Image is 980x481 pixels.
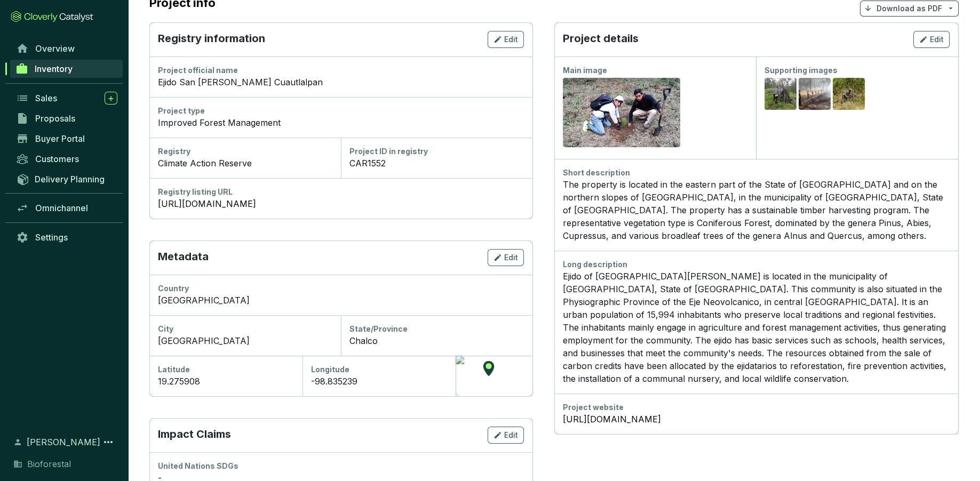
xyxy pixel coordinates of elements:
[563,31,639,48] p: Project details
[349,334,524,347] div: Chalco
[158,334,332,347] div: [GEOGRAPHIC_DATA]
[11,228,123,246] a: Settings
[35,43,75,54] span: Overview
[35,133,85,144] span: Buyer Portal
[35,113,75,124] span: Proposals
[10,60,123,78] a: Inventory
[11,130,123,148] a: Buyer Portal
[504,34,518,45] span: Edit
[35,174,105,185] span: Delivery Planning
[504,252,518,263] span: Edit
[11,39,123,58] a: Overview
[158,31,265,48] p: Registry information
[158,116,524,129] div: Improved Forest Management
[158,375,294,388] div: 19.275908
[158,157,332,170] div: Climate Action Reserve
[158,187,524,197] div: Registry listing URL
[158,294,524,307] div: [GEOGRAPHIC_DATA]
[27,458,71,470] span: Bioforestal
[35,63,73,74] span: Inventory
[488,31,524,48] button: Edit
[349,157,524,170] div: CAR1552
[11,170,123,188] a: Delivery Planning
[158,283,524,294] div: Country
[764,65,950,76] div: Supporting images
[35,203,88,213] span: Omnichannel
[349,146,524,157] div: Project ID in registry
[563,167,950,178] div: Short description
[563,270,950,385] p: Ejido of [GEOGRAPHIC_DATA][PERSON_NAME] is located in the municipality of [GEOGRAPHIC_DATA], Stat...
[311,364,447,375] div: Longitude
[563,259,950,270] div: Long description
[11,89,123,107] a: Sales
[158,461,524,471] div: United Nations SDGs
[11,150,123,168] a: Customers
[158,76,524,89] div: Ejido San [PERSON_NAME] Cuautlalpan
[158,249,209,266] p: Metadata
[877,3,942,14] p: Download as PDF
[27,436,100,448] span: [PERSON_NAME]
[158,197,524,210] a: [URL][DOMAIN_NAME]
[563,413,950,426] a: [URL][DOMAIN_NAME]
[158,427,231,444] p: Impact Claims
[35,232,68,243] span: Settings
[504,430,518,440] span: Edit
[349,324,524,334] div: State/Province
[158,324,332,334] div: City
[488,427,524,444] button: Edit
[11,199,123,217] a: Omnichannel
[35,154,79,164] span: Customers
[35,93,57,103] span: Sales
[563,402,950,413] div: Project website
[563,65,748,76] div: Main image
[930,34,944,45] span: Edit
[311,375,447,388] div: -98.835239
[488,249,524,266] button: Edit
[158,106,524,116] div: Project type
[158,146,332,157] div: Registry
[158,364,294,375] div: Latitude
[11,109,123,127] a: Proposals
[158,65,524,76] div: Project official name
[563,178,950,242] div: The property is located in the eastern part of the State of [GEOGRAPHIC_DATA] and on the northern...
[913,31,950,48] button: Edit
